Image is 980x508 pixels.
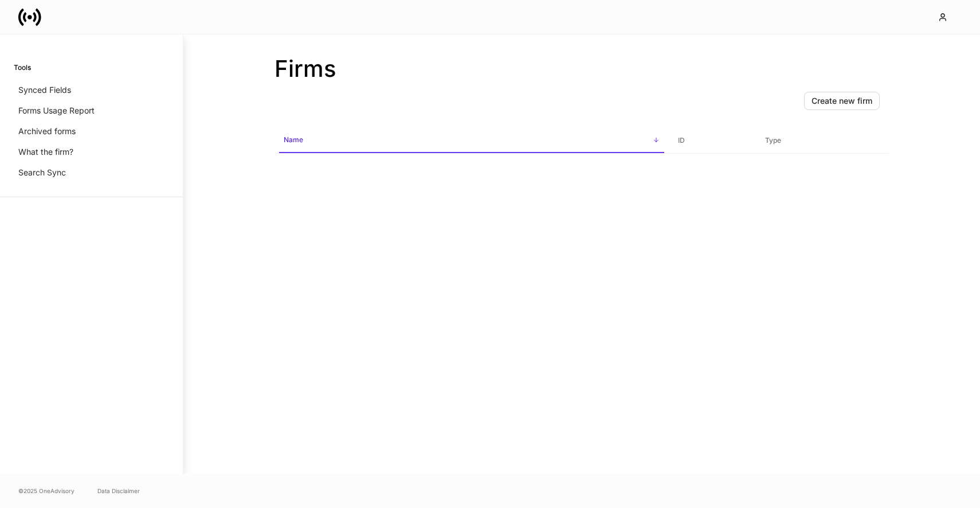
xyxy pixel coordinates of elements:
a: Data Disclaimer [97,486,140,495]
span: ID [673,129,751,153]
span: Name [279,128,664,153]
span: Type [761,129,884,153]
p: Synced Fields [18,84,71,96]
h6: Tools [14,62,31,73]
h6: Name [284,134,303,145]
p: Forms Usage Report [18,105,95,116]
h6: ID [678,135,685,146]
p: Archived forms [18,126,76,137]
span: © 2025 OneAdvisory [18,486,75,495]
a: Archived forms [14,121,169,142]
a: Search Sync [14,162,169,183]
p: What the firm? [18,146,73,158]
h2: Firms [275,55,889,83]
p: Search Sync [18,167,66,178]
h6: Type [765,135,781,146]
a: Synced Fields [14,80,169,100]
div: Create new firm [812,95,872,107]
a: What the firm? [14,142,169,162]
button: Create new firm [804,92,880,110]
a: Forms Usage Report [14,100,169,121]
